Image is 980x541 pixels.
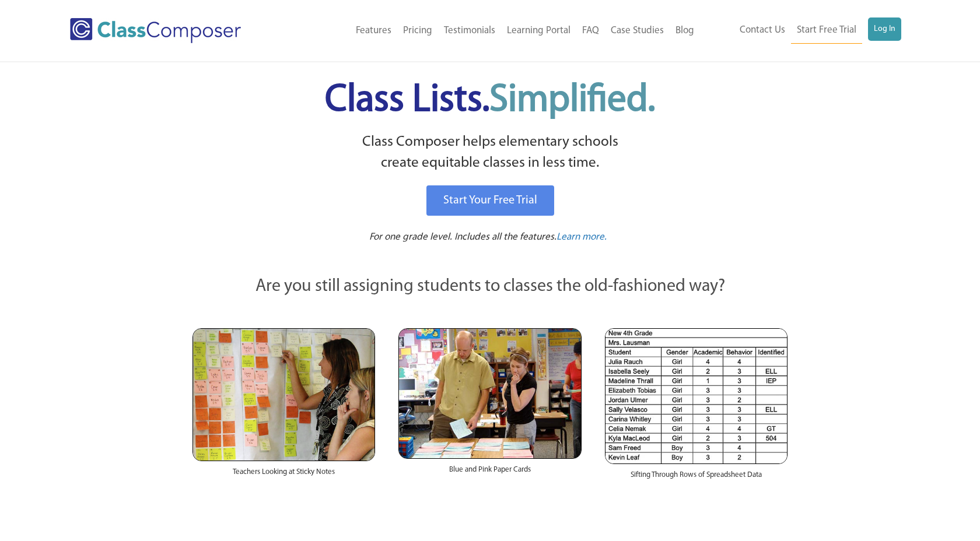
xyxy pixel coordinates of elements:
[670,18,700,44] a: Blog
[289,18,700,44] nav: Header Menu
[70,18,241,43] img: Class Composer
[576,18,605,44] a: FAQ
[700,17,901,44] nav: Header Menu
[868,17,901,41] a: Log In
[605,464,787,492] div: Sifting Through Rows of Spreadsheet Data
[605,18,670,44] a: Case Studies
[325,82,655,120] span: Class Lists.
[369,232,556,242] span: For one grade level. Includes all the features.
[791,17,862,44] a: Start Free Trial
[398,328,581,458] img: Blue and Pink Paper Cards
[443,195,537,206] span: Start Your Free Trial
[397,18,438,44] a: Pricing
[350,18,397,44] a: Features
[192,328,375,461] img: Teachers Looking at Sticky Notes
[438,18,501,44] a: Testimonials
[734,17,791,43] a: Contact Us
[191,132,789,174] p: Class Composer helps elementary schools create equitable classes in less time.
[426,185,554,216] a: Start Your Free Trial
[192,274,787,300] p: Are you still assigning students to classes the old-fashioned way?
[192,461,375,489] div: Teachers Looking at Sticky Notes
[556,232,607,242] span: Learn more.
[489,82,655,120] span: Simplified.
[501,18,576,44] a: Learning Portal
[398,459,581,487] div: Blue and Pink Paper Cards
[605,328,787,464] img: Spreadsheets
[556,230,607,245] a: Learn more.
